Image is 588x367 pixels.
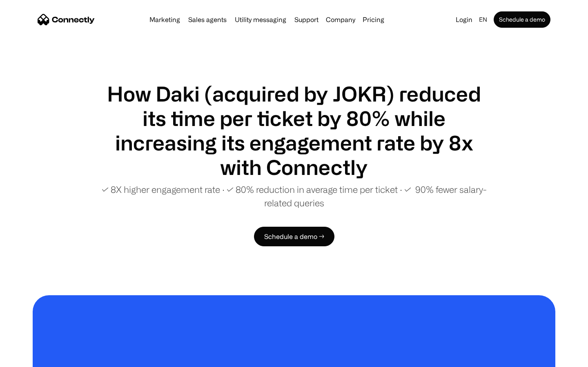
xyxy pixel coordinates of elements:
[254,227,334,246] a: Schedule a demo →
[291,16,322,23] a: Support
[359,16,388,23] a: Pricing
[146,16,183,23] a: Marketing
[16,353,49,364] ul: Language list
[494,11,550,28] a: Schedule a demo
[479,14,487,25] div: en
[185,16,230,23] a: Sales agents
[232,16,290,23] a: Utility messaging
[8,352,49,364] aside: Language selected: English
[452,14,476,25] a: Login
[326,14,355,25] div: Company
[98,183,490,210] p: ✓ 8X higher engagement rate ∙ ✓ 80% reduction in average time per ticket ∙ ✓ 90% fewer salary-rel...
[98,82,490,179] h1: How Daki (acquired by JOKR) reduced its time per ticket by 80% while increasing its engagement ra...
